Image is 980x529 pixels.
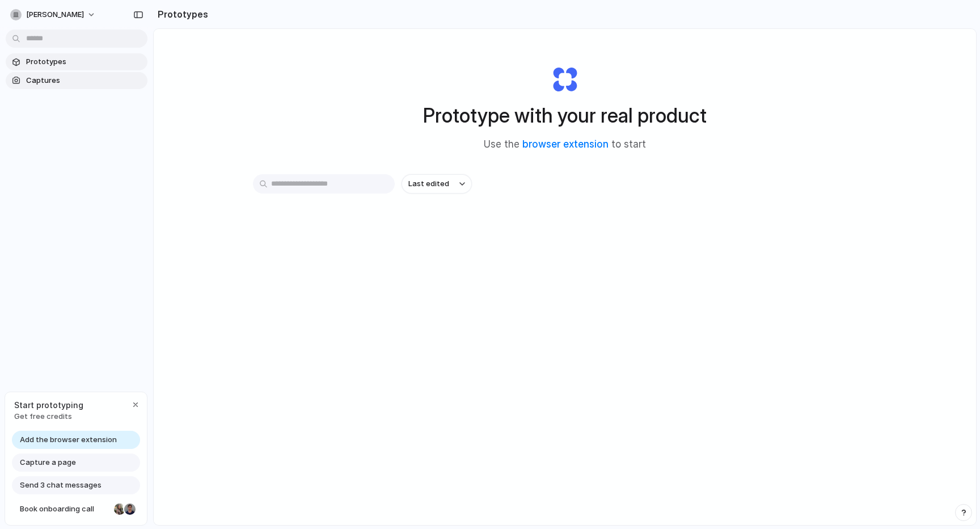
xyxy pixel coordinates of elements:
div: Nicole Kubica [113,502,126,516]
span: Captures [26,75,143,86]
span: Book onboarding call [20,503,109,515]
span: [PERSON_NAME] [26,9,84,20]
span: Use the to start [484,137,646,152]
span: Get free credits [14,411,83,422]
div: Christian Iacullo [123,502,137,516]
span: Send 3 chat messages [20,480,102,491]
span: Start prototyping [14,399,83,411]
a: Captures [6,72,147,89]
a: Book onboarding call [12,500,140,518]
a: Prototypes [6,53,147,70]
button: Last edited [402,174,472,194]
a: browser extension [522,138,609,150]
span: Add the browser extension [20,434,117,446]
span: Prototypes [26,56,143,68]
span: Capture a page [20,457,76,468]
h1: Prototype with your real product [423,100,707,131]
h2: Prototypes [153,7,208,21]
span: Last edited [408,178,449,190]
button: [PERSON_NAME] [6,6,102,24]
